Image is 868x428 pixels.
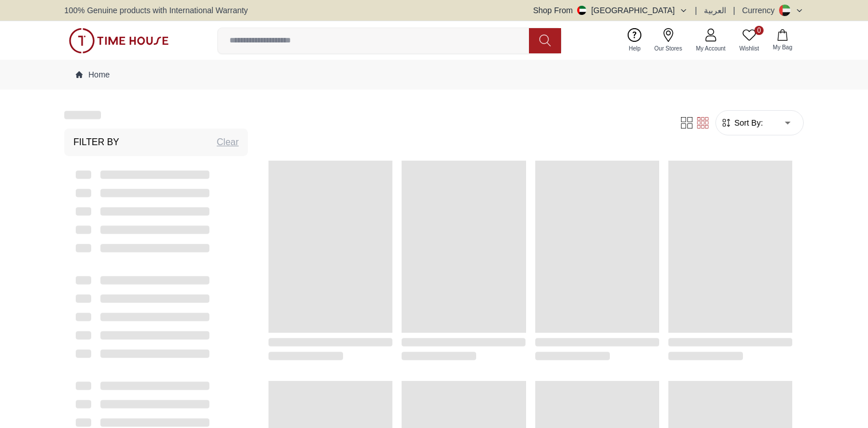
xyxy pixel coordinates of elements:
[577,6,586,15] img: United Arab Emirates
[766,27,799,54] button: My Bag
[624,44,645,53] span: Help
[754,26,764,35] span: 0
[691,44,730,53] span: My Account
[650,44,687,53] span: Our Stores
[76,69,110,80] a: Home
[735,44,764,53] span: Wishlist
[721,117,763,129] button: Sort By:
[64,60,804,90] nav: Breadcrumb
[73,135,119,149] h3: Filter By
[733,26,766,55] a: 0Wishlist
[695,5,697,16] span: |
[69,28,169,53] img: ...
[64,5,248,16] span: 100% Genuine products with International Warranty
[732,117,763,129] span: Sort By:
[622,26,648,55] a: Help
[733,5,735,16] span: |
[533,5,688,16] button: Shop From[GEOGRAPHIC_DATA]
[648,26,689,55] a: Our Stores
[704,5,726,16] button: العربية
[742,5,779,16] div: Currency
[768,43,797,52] span: My Bag
[217,135,239,149] div: Clear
